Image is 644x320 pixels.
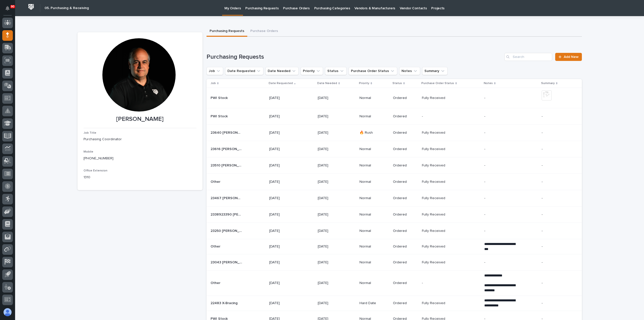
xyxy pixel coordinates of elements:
[393,114,418,119] p: Ordered
[84,116,196,123] p: [PERSON_NAME]
[422,300,446,305] p: Fully Received
[393,131,418,135] p: Ordered
[542,212,573,217] p: -
[393,244,418,249] p: Ordered
[359,260,389,265] p: Normal
[84,131,96,134] span: Job Title
[542,260,573,265] p: -
[359,96,389,100] p: Normal
[542,114,573,119] p: -
[393,180,418,184] p: Ordered
[265,67,299,75] button: Date Needed
[359,147,389,151] p: Normal
[225,67,263,75] button: Date Requested
[318,163,349,168] p: [DATE]
[393,96,418,100] p: Ordered
[2,307,13,317] button: users-avatar
[542,147,573,151] p: -
[555,53,582,61] a: Add New
[484,163,516,168] p: -
[359,180,389,184] p: Normal
[269,281,301,285] p: [DATE]
[2,3,13,14] button: Notifications
[422,146,446,151] p: Fully Received
[207,174,582,190] tr: OtherOther [DATE][DATE]NormalOrderedFully ReceivedFully Received --
[269,229,301,233] p: [DATE]
[422,113,424,119] p: -
[211,113,229,119] p: PWI Stock
[422,195,446,200] p: Fully Received
[484,229,516,233] p: -
[318,301,349,305] p: [DATE]
[541,81,555,86] p: Summary
[211,211,243,217] p: 2338923390 DH Pratt
[317,81,337,86] p: Date Needed
[422,67,448,75] button: Summary
[207,190,582,206] tr: 23467 [PERSON_NAME] parts23467 [PERSON_NAME] parts [DATE][DATE]NormalOrderedFully ReceivedFully R...
[484,131,516,135] p: -
[359,212,389,217] p: Normal
[484,81,493,86] p: Notes
[359,244,389,249] p: Normal
[301,67,323,75] button: Priority
[564,55,579,59] span: Add New
[484,114,516,119] p: -
[359,281,389,285] p: Normal
[421,81,454,86] p: Purchase Order Status
[422,179,446,184] p: Fully Received
[484,260,516,265] p: -
[318,196,349,200] p: [DATE]
[211,300,238,305] p: 22483 X-Bracing
[318,114,349,119] p: [DATE]
[542,180,573,184] p: -
[542,244,573,249] p: -
[542,229,573,233] p: -
[542,131,573,135] p: -
[542,163,573,168] p: -
[269,260,301,265] p: [DATE]
[207,254,582,271] tr: 23043 [PERSON_NAME] parts23043 [PERSON_NAME] parts [DATE][DATE]NormalOrderedFully ReceivedFully R...
[359,229,389,233] p: Normal
[207,125,582,141] tr: 23640 [PERSON_NAME] parts23640 [PERSON_NAME] parts [DATE][DATE]🔥 RushOrderedFully ReceivedFully R...
[422,280,424,285] p: -
[211,259,243,265] p: 23043 [PERSON_NAME] parts
[11,5,14,8] p: 90
[269,96,301,100] p: [DATE]
[207,108,582,125] tr: PWI StockPWI Stock [DATE][DATE]NormalOrdered-- --
[359,301,389,305] p: Hard Date
[484,196,516,200] p: -
[318,147,349,151] p: [DATE]
[211,95,229,100] p: PWI Stock
[269,244,301,249] p: [DATE]
[542,281,573,285] p: -
[359,163,389,168] p: Normal
[484,147,516,151] p: -
[84,175,196,180] p: 1310
[269,212,301,217] p: [DATE]
[359,131,389,135] p: 🔥 Rush
[26,2,36,12] img: Workspace Logo
[318,281,349,285] p: [DATE]
[484,96,516,100] p: -
[422,228,446,233] p: Fully Received
[6,6,13,14] div: Notifications90
[349,67,397,75] button: Purchase Order Status
[422,211,446,217] p: Fully Received
[207,296,582,311] tr: 22483 X-Bracing22483 X-Bracing [DATE][DATE]Hard DateOrderedFully ReceivedFully Received **** ****...
[211,228,243,233] p: 23250 [PERSON_NAME] parts
[318,180,349,184] p: [DATE]
[504,53,552,61] input: Search
[269,301,301,305] p: [DATE]
[269,81,293,86] p: Date Requested
[393,281,418,285] p: Ordered
[207,26,247,37] button: Purchasing Requests
[422,243,446,249] p: Fully Received
[422,259,446,265] p: Fully Received
[393,229,418,233] p: Ordered
[211,81,216,86] p: Job
[422,95,446,100] p: Fully Received
[84,137,196,142] p: Purchasing Coordinator
[207,53,503,61] h1: Purchasing Requests
[269,114,301,119] p: [DATE]
[207,223,582,239] tr: 23250 [PERSON_NAME] parts23250 [PERSON_NAME] parts [DATE][DATE]NormalOrderedFully ReceivedFully R...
